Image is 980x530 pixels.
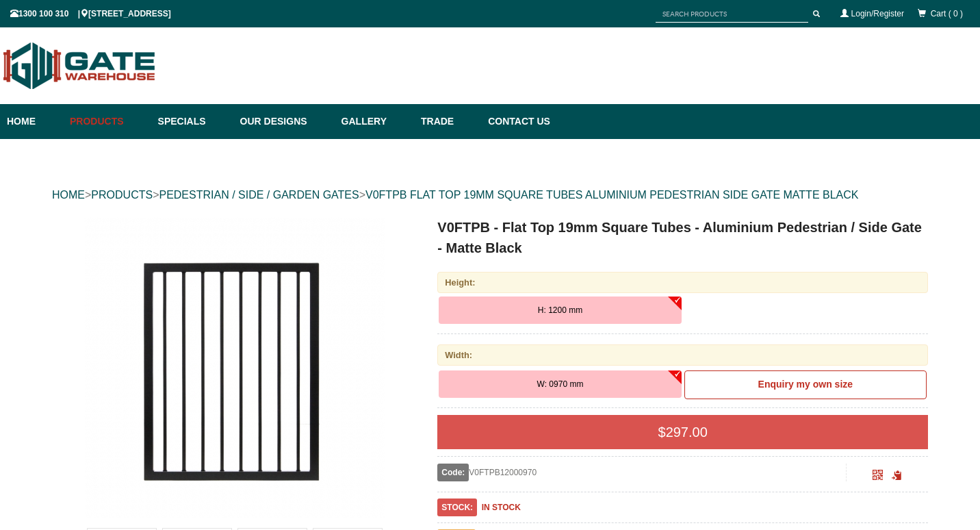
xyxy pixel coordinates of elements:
[482,503,521,512] b: IN STOCK
[414,104,481,139] a: Trade
[91,189,153,201] a: PRODUCTS
[437,272,928,293] div: Height:
[439,370,681,398] button: W: 0970 mm
[233,104,335,139] a: Our Designs
[481,104,550,139] a: Contact Us
[10,9,171,18] span: 1300 100 310 | [STREET_ADDRESS]
[52,173,928,217] div: > > >
[437,217,928,258] h1: V0FTPB - Flat Top 19mm Square Tubes - Aluminium Pedestrian / Side Gate - Matte Black
[63,104,151,139] a: Products
[335,104,414,139] a: Gallery
[873,472,883,481] a: Click to enlarge and scan to share.
[437,464,469,481] span: Code:
[684,370,927,399] a: Enquiry my own size
[758,379,853,390] b: Enquiry my own size
[437,344,928,366] div: Width:
[439,296,681,324] button: H: 1200 mm
[437,415,928,449] div: $
[7,104,63,139] a: Home
[151,104,233,139] a: Specials
[52,189,85,201] a: HOME
[666,425,708,440] span: 297.00
[159,189,359,201] a: PEDESTRIAN / SIDE / GARDEN GATES
[656,5,808,23] input: SEARCH PRODUCTS
[437,464,846,481] div: V0FTPB12000970
[84,217,385,518] img: V0FTPB - Flat Top 19mm Square Tubes - Aluminium Pedestrian / Side Gate - Matte Black - H: 1200 mm...
[931,9,963,18] span: Cart ( 0 )
[892,470,902,481] span: Click to copy the URL
[851,9,904,18] a: Login/Register
[437,499,477,516] span: STOCK:
[53,217,415,518] a: V0FTPB - Flat Top 19mm Square Tubes - Aluminium Pedestrian / Side Gate - Matte Black - H: 1200 mm...
[538,305,582,315] span: H: 1200 mm
[537,379,584,389] span: W: 0970 mm
[365,189,858,201] a: V0FTPB FLAT TOP 19MM SQUARE TUBES ALUMINIUM PEDESTRIAN SIDE GATE MATTE BLACK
